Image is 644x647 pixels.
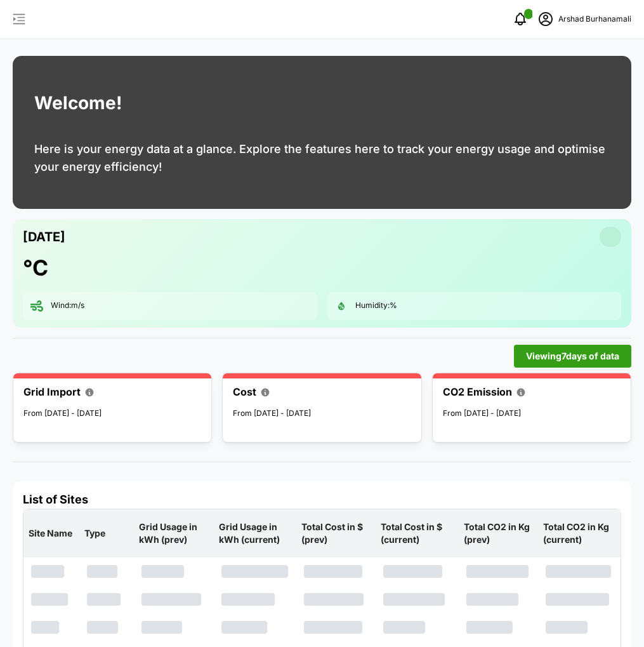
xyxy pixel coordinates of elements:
[541,510,618,557] p: Total CO2 in Kg (current)
[23,254,48,282] h1: °C
[378,510,456,557] p: Total Cost in $ (current)
[23,384,81,400] p: Grid Import
[443,408,621,420] p: From [DATE] - [DATE]
[23,227,65,248] p: [DATE]
[23,491,621,508] h4: List of Sites
[526,345,619,367] span: Viewing 7 days of data
[51,300,84,311] p: Wind: m/s
[533,6,558,32] button: schedule
[233,384,256,400] p: Cost
[443,384,512,400] p: CO2 Emission
[299,510,373,557] p: Total Cost in $ (prev)
[136,510,211,557] p: Grid Usage in kWh (prev)
[558,13,631,25] p: Arshad Burhanamali
[355,300,397,311] p: Humidity: %
[216,510,294,557] p: Grid Usage in kWh (current)
[82,517,131,550] p: Type
[26,517,77,550] p: Site Name
[233,408,411,420] p: From [DATE] - [DATE]
[508,6,533,32] button: notifications
[461,510,536,557] p: Total CO2 in Kg (prev)
[34,140,610,176] p: Here is your energy data at a glance. Explore the features here to track your energy usage and op...
[34,90,122,117] h1: Welcome!
[514,345,631,368] button: Viewing7days of data
[23,408,201,420] p: From [DATE] - [DATE]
